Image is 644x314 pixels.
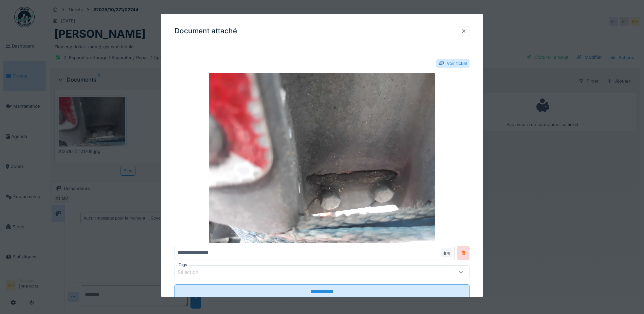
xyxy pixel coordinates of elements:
[178,268,208,276] div: Sélection
[441,248,452,257] div: .jpg
[174,73,470,243] img: 85ecf92e-f354-4aed-9d7e-40c4e2962da7-20251012_101709.jpg
[447,60,467,67] div: Voir ticket
[174,27,237,35] h3: Document attaché
[177,262,188,268] label: Tags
